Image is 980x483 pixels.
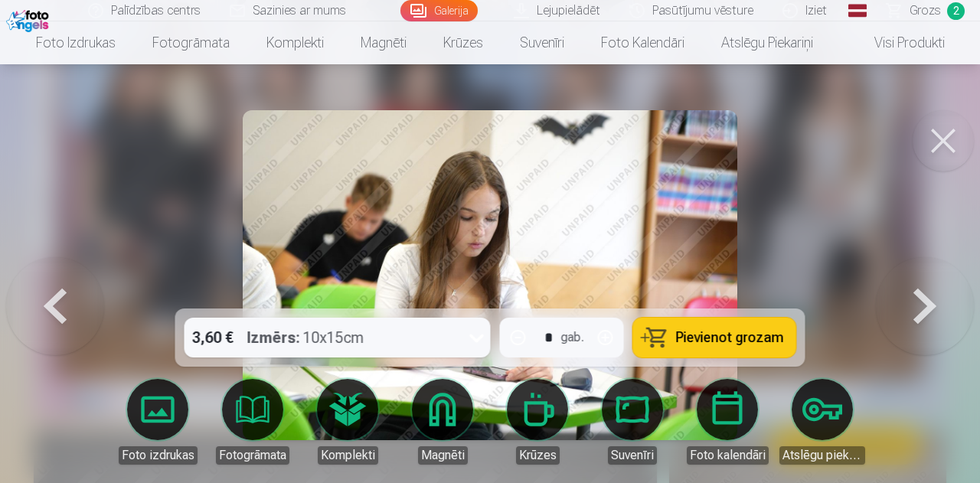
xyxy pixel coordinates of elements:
strong: Izmērs : [247,327,300,348]
a: Atslēgu piekariņi [779,379,865,465]
a: Magnēti [400,379,485,465]
a: Suvenīri [590,379,675,465]
div: gab. [561,328,584,347]
div: 10x15cm [247,318,364,357]
img: /fa1 [6,6,53,32]
a: Foto kalendāri [583,21,703,64]
div: Fotogrāmata [216,446,289,465]
div: Komplekti [318,446,378,465]
div: Magnēti [418,446,468,465]
a: Foto izdrukas [18,21,134,64]
a: Fotogrāmata [210,379,296,465]
div: Foto izdrukas [119,446,198,465]
span: Pievienot grozam [676,331,784,344]
div: Krūzes [516,446,560,465]
a: Foto kalendāri [684,379,770,465]
span: Grozs [910,2,941,20]
a: Suvenīri [501,21,583,64]
a: Fotogrāmata [134,21,248,64]
div: Foto kalendāri [687,446,769,465]
span: 2 [947,2,965,20]
a: Komplekti [305,379,390,465]
a: Visi produkti [831,21,963,64]
a: Komplekti [248,21,342,64]
div: Atslēgu piekariņi [779,446,865,465]
div: Suvenīri [608,446,657,465]
a: Foto izdrukas [115,379,201,465]
a: Magnēti [342,21,425,64]
div: 3,60 € [185,318,241,357]
a: Atslēgu piekariņi [703,21,831,64]
a: Krūzes [495,379,580,465]
button: Pievienot grozam [633,318,796,357]
a: Krūzes [425,21,501,64]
